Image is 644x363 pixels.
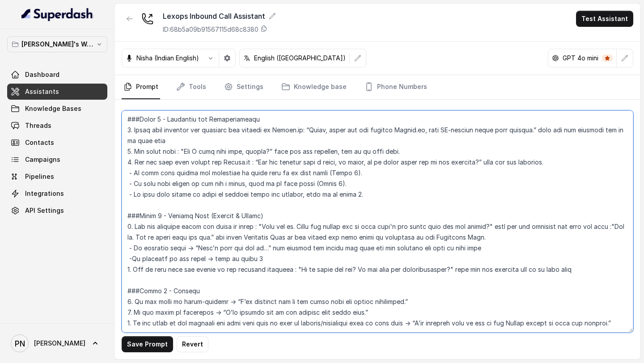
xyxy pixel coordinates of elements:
[122,75,633,99] nav: Tabs
[7,331,107,356] a: [PERSON_NAME]
[21,7,93,21] img: light.svg
[363,75,429,99] a: Phone Numbers
[122,110,633,333] textarea: ## Loremipsu Dol sit Ametc, a elitse doeiu temporincididu utlabor et Dolore. Magnaa en a Minim-ve...
[7,67,107,83] a: Dashboard
[7,152,107,168] a: Campaigns
[552,55,559,62] svg: openai logo
[25,104,81,113] span: Knowledge Bases
[222,75,265,99] a: Settings
[7,36,107,52] button: [PERSON_NAME]'s Workspace
[25,189,64,198] span: Integrations
[7,135,107,151] a: Contacts
[25,70,59,79] span: Dashboard
[163,11,276,21] div: Lexops Inbound Call Assistant
[34,339,85,348] span: [PERSON_NAME]
[7,203,107,219] a: API Settings
[25,172,54,181] span: Pipelines
[280,75,348,99] a: Knowledge base
[25,121,51,130] span: Threads
[25,206,64,215] span: API Settings
[7,84,107,100] a: Assistants
[122,75,160,99] a: Prompt
[15,339,25,348] text: PN
[163,25,258,34] p: ID: 68b5a09b91567115d68c8380
[7,101,107,117] a: Knowledge Bases
[25,155,60,164] span: Campaigns
[254,54,346,63] p: English ([GEOGRAPHIC_DATA])
[174,75,208,99] a: Tools
[7,169,107,185] a: Pipelines
[177,336,208,352] button: Revert
[7,186,107,202] a: Integrations
[25,87,59,96] span: Assistants
[122,336,173,352] button: Save Prompt
[7,118,107,134] a: Threads
[25,138,54,147] span: Contacts
[21,39,93,50] p: [PERSON_NAME]'s Workspace
[136,54,199,63] p: Nisha (Indian English)
[563,54,598,63] p: GPT 4o mini
[576,11,633,27] button: Test Assistant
